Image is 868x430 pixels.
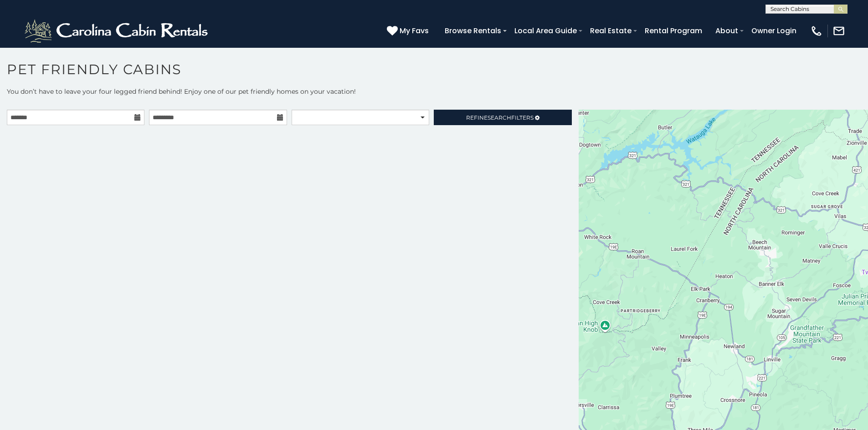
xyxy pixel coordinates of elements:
[23,17,212,45] img: White-1-2.png
[387,25,431,37] a: My Favs
[440,23,506,39] a: Browse Rentals
[747,23,801,39] a: Owner Login
[640,23,707,39] a: Rental Program
[586,23,636,39] a: Real Estate
[711,23,743,39] a: About
[400,25,429,36] span: My Favs
[510,23,581,39] a: Local Area Guide
[810,25,823,37] img: phone-regular-white.png
[466,114,534,121] span: Refine Filters
[832,25,845,37] img: mail-regular-white.png
[434,110,571,125] a: RefineSearchFilters
[488,114,511,121] span: Search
